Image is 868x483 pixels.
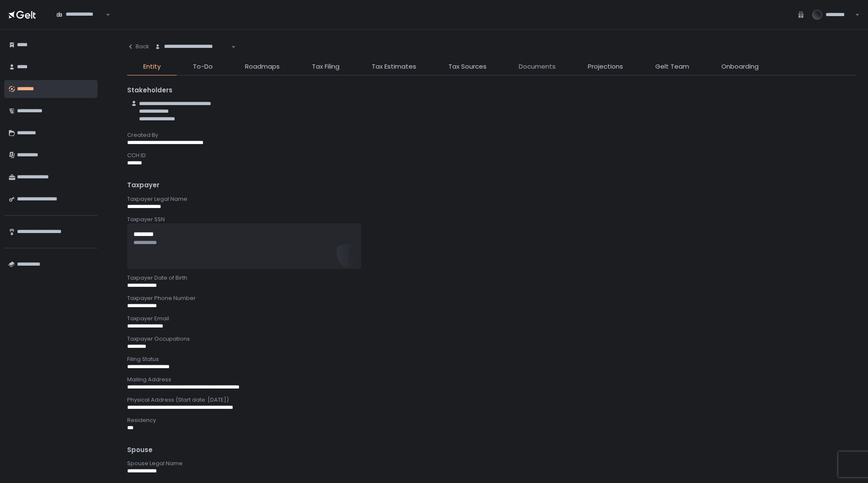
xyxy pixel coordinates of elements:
[127,131,856,139] div: Created By
[127,180,856,190] div: Taxpayer
[372,62,416,72] span: Tax Estimates
[127,376,856,383] div: Mailing Address
[519,62,556,72] span: Documents
[127,195,856,203] div: Taxpayer Legal Name
[127,416,856,424] div: Residency
[193,62,213,72] span: To-Do
[448,62,487,72] span: Tax Sources
[312,62,339,72] span: Tax Filing
[127,355,856,363] div: Filing Status
[127,86,856,95] div: Stakeholders
[56,18,105,27] input: Search for option
[127,274,856,282] div: Taxpayer Date of Birth
[149,38,236,56] div: Search for option
[127,43,149,50] div: Back
[127,38,149,55] button: Back
[588,62,623,72] span: Projections
[143,62,161,72] span: Entity
[245,62,280,72] span: Roadmaps
[127,445,856,455] div: Spouse
[127,152,856,159] div: CCH ID
[51,6,110,24] div: Search for option
[127,216,856,223] div: Taxpayer SSN
[155,50,231,59] input: Search for option
[655,62,689,72] span: Gelt Team
[127,335,856,343] div: Taxpayer Occupations
[127,315,856,322] div: Taxpayer Email
[721,62,759,72] span: Onboarding
[127,396,856,404] div: Physical Address (Start date: [DATE])
[127,460,856,467] div: Spouse Legal Name
[127,294,856,302] div: Taxpayer Phone Number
